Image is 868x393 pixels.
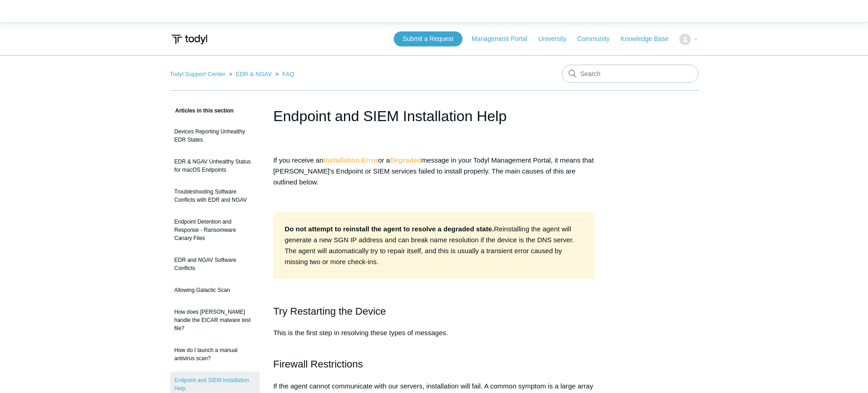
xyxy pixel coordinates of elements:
[170,123,260,148] a: Devices Reporting Unhealthy EDR States
[170,303,260,337] a: How does [PERSON_NAME] handle the EICAR malware test file?
[273,155,595,188] p: If you receive an or a message in your Todyl Management Portal, it means that [PERSON_NAME]'s End...
[170,31,209,48] img: Todyl Support Center Help Center home page
[170,342,260,367] a: How do I launch a manual antivirus scan?
[562,65,699,83] input: Search
[170,281,260,299] a: Allowing Galactic Scan
[281,220,587,271] td: Reinstalling the agent will generate a new SGN IP address and can break name resolution if the de...
[273,303,595,319] h2: Try Restarting the Device
[170,107,234,114] span: Articles in this section
[538,34,575,44] a: University
[170,153,260,179] a: EDR & NGAV Unhealthy Status for macOS Endpoints
[170,183,260,209] a: Troubleshooting Software Conflicts with EDR and NGAV
[394,31,462,46] a: Submit a Request
[390,156,421,164] strong: Degraded
[282,71,294,77] a: FAQ
[577,34,619,44] a: Community
[170,71,226,77] a: Todyl Support Center
[236,71,272,77] a: EDR & NGAV
[472,34,536,44] a: Management Portal
[273,356,595,372] h2: Firewall Restrictions
[170,213,260,247] a: Endpoint Detention and Response - Ransomware Canary Files
[285,225,494,233] strong: Do not attempt to reinstall the agent to resolve a degraded state.
[621,34,678,44] a: Knowledge Base
[227,71,273,77] li: EDR & NGAV
[273,71,294,77] li: FAQ
[273,327,595,349] p: This is the first step in resolving these types of messages.
[324,156,378,164] strong: Installation Error
[273,105,595,127] h1: Endpoint and SIEM Installation Help
[170,71,227,77] li: Todyl Support Center
[170,251,260,277] a: EDR and NGAV Software Conflicts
